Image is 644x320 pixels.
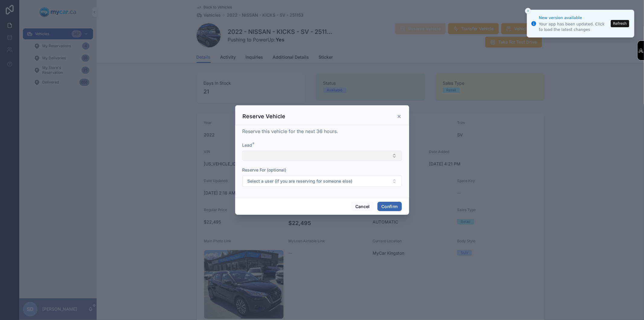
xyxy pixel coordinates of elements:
[248,178,353,184] span: Select a user (if you are reserving for someone else)
[377,202,402,211] button: Confirm
[243,113,286,120] h3: Reserve Vehicle
[242,175,402,187] button: Select Button
[242,142,252,148] span: Lead
[539,21,609,32] div: Your app has been updated. Click to load the latest changes
[242,128,338,134] span: Reserve this vehicle for the next 36 hours.
[242,167,287,172] span: Reserve For (optional)
[242,151,402,161] button: Select Button
[351,202,374,211] button: Cancel
[611,20,629,27] button: Refresh
[539,15,609,21] div: New version available
[525,8,531,14] button: Close toast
